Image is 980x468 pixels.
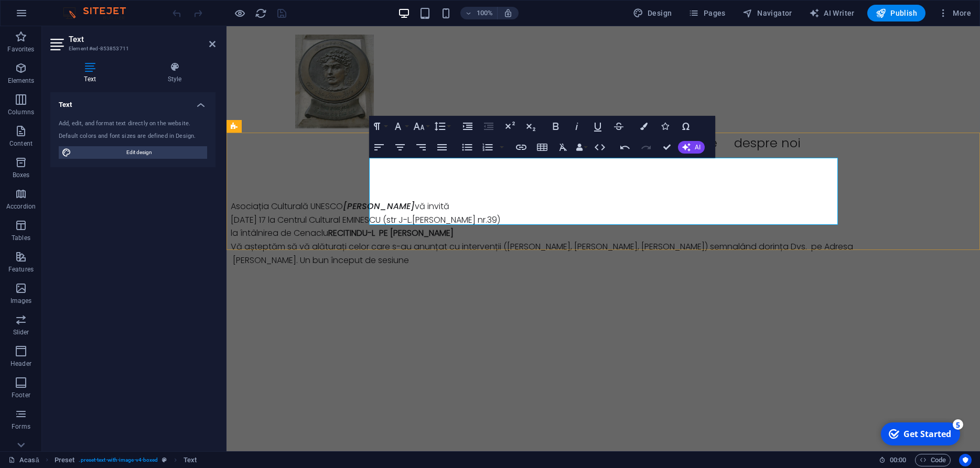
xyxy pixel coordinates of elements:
span: 00 00 [890,454,906,466]
i: On resize automatically adjust zoom level to fit chosen device. [503,8,513,18]
button: Strikethrough [609,116,629,137]
button: Clear Formatting [553,137,573,158]
h6: Session time [879,454,907,466]
div: Add, edit, and format text directly on the website. [59,119,207,128]
button: Confirm (Ctrl+⏎) [657,137,677,158]
button: Icons [655,116,675,137]
button: Undo (Ctrl+Z) [615,137,635,158]
button: Ordered List [478,137,498,158]
span: Code [920,454,946,466]
button: Code [915,454,951,466]
button: Publish [867,5,925,21]
button: Increase Indent [458,116,478,137]
p: Content [9,139,33,148]
button: Superscript [500,116,520,137]
span: : [897,456,899,464]
h2: Text [69,35,216,44]
h4: Style [134,62,216,84]
button: Redo (Ctrl+Shift+Z) [636,137,656,158]
button: Align Center [390,137,410,158]
p: Asociația Culturală UNESCO vă invită [4,173,629,187]
p: Favorites [7,45,34,53]
em: [PERSON_NAME] [116,174,188,186]
button: Edit design [59,146,207,159]
h4: Text [50,62,134,84]
span: Navigator [742,8,792,18]
button: Line Height [432,116,452,137]
span: Publish [876,8,917,18]
button: Align Right [411,137,431,158]
button: Colors [634,116,654,137]
button: Data Bindings [574,137,589,158]
div: Design (Ctrl+Alt+Y) [629,5,676,21]
span: AI [695,144,701,150]
button: More [934,5,975,21]
button: Subscript [521,116,541,137]
p: Boxes [13,171,30,179]
span: Click to select. Double-click to edit [55,454,75,466]
div: Get Started [27,10,75,21]
h6: 100% [476,7,493,19]
button: Unordered List [457,137,477,158]
button: Underline (Ctrl+U) [588,116,608,137]
div: 5 [77,1,87,12]
span: . preset-text-with-image-v4-boxed [79,454,158,466]
span: Pages [688,8,725,18]
span: Design [633,8,672,18]
h4: Text [50,92,216,111]
button: Usercentrics [959,454,972,466]
i: This element is a customizable preset [162,457,167,463]
button: Special Characters [676,116,696,137]
strong: RECITINDU-L PE [PERSON_NAME] [102,201,227,213]
button: Insert Link [511,137,531,158]
button: Decrease Indent [479,116,499,137]
button: Pages [684,5,729,21]
button: Design [629,5,676,21]
nav: breadcrumb [55,454,197,466]
h3: Element #ed-853853711 [69,44,195,53]
div: Get Started 5 items remaining, 0% complete [5,4,84,27]
p: Accordion [6,202,36,211]
p: Tables [12,234,30,242]
p: la întâlnirea de Cenaclu [4,200,629,214]
span: Click to select. Double-click to edit [184,454,197,466]
img: Editor Logo [60,7,139,19]
p: [DATE] 17 la Centrul Cultural EMINESCU (str J-L.[PERSON_NAME] nr.39) [4,187,629,201]
p: Features [8,265,34,274]
p: Footer [12,391,30,399]
button: AI [678,141,705,154]
p: Header [10,360,31,368]
p: Forms [12,422,30,431]
button: AI Writer [805,5,859,21]
a: Click to cancel selection. Double-click to open Pages [8,454,39,466]
button: Italic (Ctrl+I) [567,116,587,137]
span: Edit design [74,146,204,159]
p: Elements [8,77,35,85]
button: Ordered List [498,137,506,158]
button: Align Justify [432,137,452,158]
button: Align Left [369,137,389,158]
span: More [938,8,971,18]
p: Columns [8,108,34,116]
button: reload [254,7,267,19]
p: Images [10,297,32,305]
button: Bold (Ctrl+B) [546,116,566,137]
button: Font Size [411,116,431,137]
button: Font Family [390,116,410,137]
div: Vă așteptăm să vă alăturați celor care s-au anunțat cu intervenții ([PERSON_NAME], [PERSON_NAME],... [4,173,629,241]
button: 100% [460,7,498,19]
button: Insert Table [532,137,552,158]
span: AI Writer [809,8,855,18]
p: Slider [13,328,29,336]
button: HTML [590,137,610,158]
button: Paragraph Format [369,116,389,137]
div: Default colors and font sizes are defined in Design. [59,132,207,141]
button: Navigator [738,5,796,21]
